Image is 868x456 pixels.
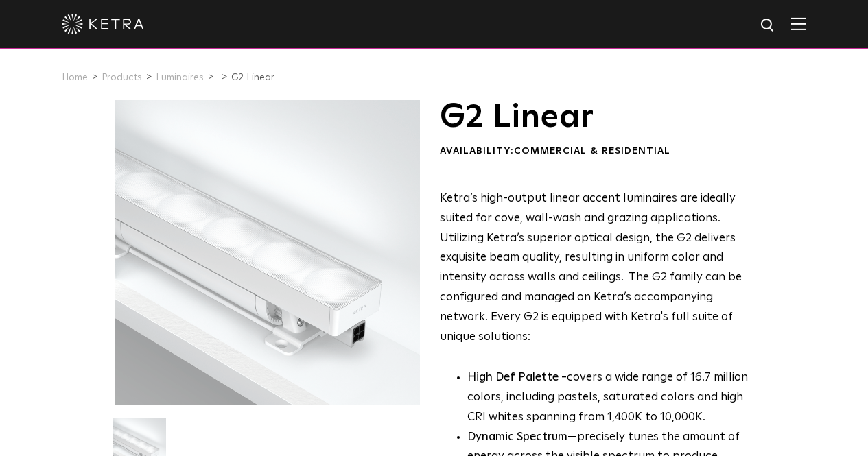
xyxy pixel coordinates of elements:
div: Availability: [440,145,752,158]
img: ketra-logo-2019-white [62,14,144,34]
a: Luminaires [156,73,204,82]
h1: G2 Linear [440,100,752,134]
a: Products [102,73,142,82]
p: covers a wide range of 16.7 million colors, including pastels, saturated colors and high CRI whit... [467,368,752,428]
a: G2 Linear [231,73,274,82]
p: Ketra’s high-output linear accent luminaires are ideally suited for cove, wall-wash and grazing a... [440,189,752,348]
a: Home [62,73,88,82]
strong: Dynamic Spectrum [467,431,567,443]
img: search icon [760,17,777,34]
img: Hamburger%20Nav.svg [791,17,806,30]
span: Commercial & Residential [514,146,670,156]
strong: High Def Palette - [467,372,567,383]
